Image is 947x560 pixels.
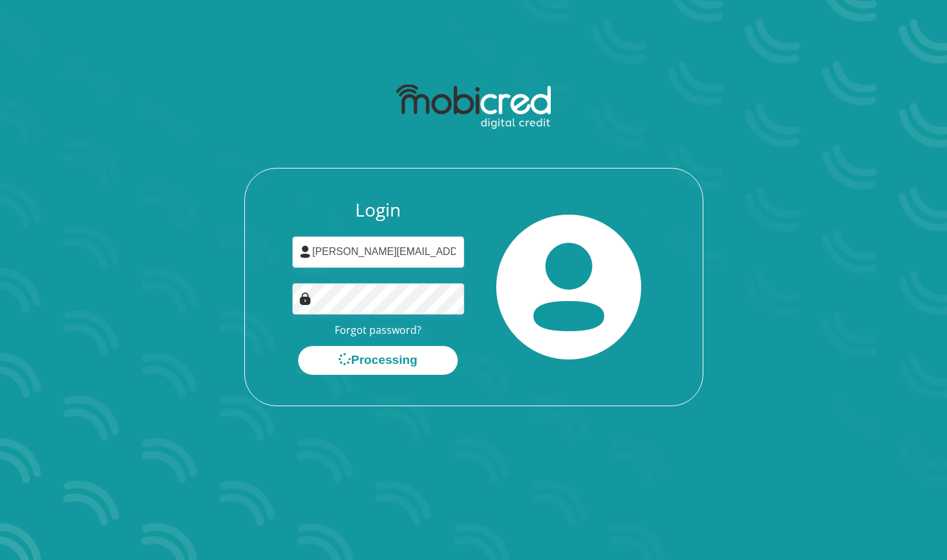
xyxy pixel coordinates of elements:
h3: Login [292,199,464,221]
img: user-icon image [299,245,312,258]
a: Forgot password? [335,323,421,337]
img: mobicred logo [396,85,551,129]
button: Processing [298,346,458,375]
img: Image [299,292,312,305]
input: Username [292,236,464,268]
